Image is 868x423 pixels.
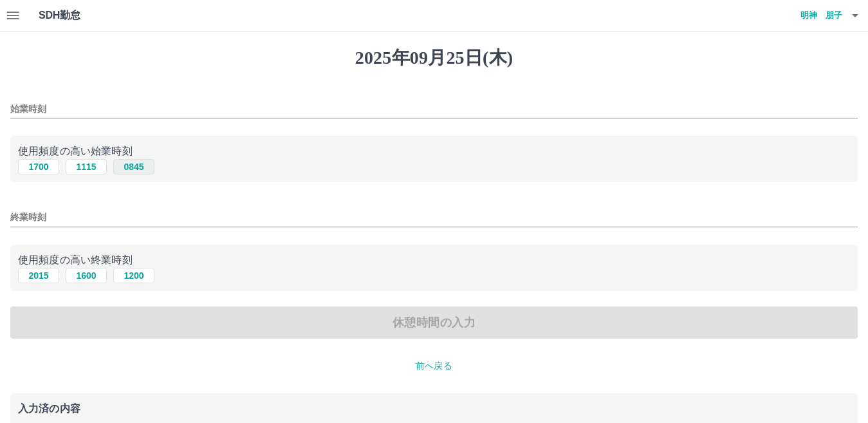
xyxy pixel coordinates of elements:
[10,359,858,373] p: 前へ戻る
[18,268,59,283] button: 2015
[66,268,107,283] button: 1600
[113,159,154,174] button: 0845
[18,404,850,414] p: 入力済の内容
[66,159,107,174] button: 1115
[18,144,850,159] p: 使用頻度の高い始業時刻
[18,159,59,174] button: 1700
[10,47,858,69] h1: 2025年09月25日(木)
[18,252,850,268] p: 使用頻度の高い終業時刻
[113,268,154,283] button: 1200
